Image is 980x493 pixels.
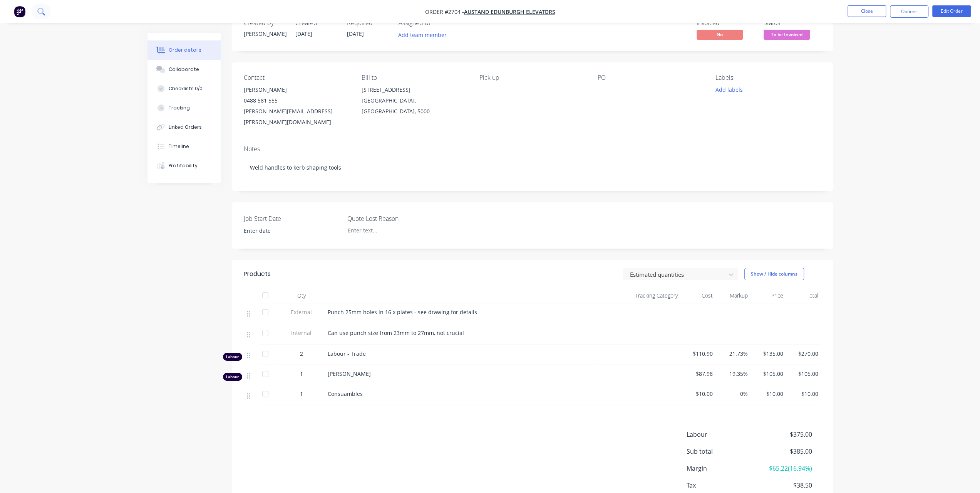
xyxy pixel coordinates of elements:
[464,8,555,15] a: Austand Edunburgh Elevators
[147,137,221,156] button: Timeline
[147,118,221,137] button: Linked Orders
[223,353,242,361] div: Labour
[147,40,221,60] button: Order details
[764,19,821,27] div: Status
[347,214,444,223] label: Quote Lost Reason
[147,79,221,98] button: Checklists 0/0
[244,214,340,223] label: Job Start Date
[300,370,303,378] span: 1
[719,370,748,378] span: 19.35%
[362,95,467,117] div: [GEOGRAPHIC_DATA], [GEOGRAPHIC_DATA], 5000
[786,288,821,303] div: Total
[754,390,783,398] span: $10.00
[751,288,786,303] div: Price
[244,156,821,179] div: Weld handles to kerb shaping tools
[755,481,812,490] span: $38.50
[169,124,202,131] div: Linked Orders
[278,288,325,303] div: Qty
[764,30,810,41] button: To be Invoiced
[890,5,928,18] button: Options
[300,350,303,358] span: 2
[169,66,199,73] div: Collaborate
[328,370,371,377] span: [PERSON_NAME]
[244,84,349,128] div: [PERSON_NAME]0488 581 555[PERSON_NAME][EMAIL_ADDRESS][PERSON_NAME][DOMAIN_NAME]
[715,74,821,81] div: Labels
[244,269,271,279] div: Products
[328,308,477,316] span: Punch 25mm holes in 16 x plates - see drawing for details
[362,84,467,95] div: [STREET_ADDRESS]
[300,390,303,398] span: 1
[425,8,464,15] span: Order #2704 -
[789,350,818,358] span: $270.00
[754,370,783,378] span: $105.00
[755,464,812,473] span: $65.22 ( 16.94 %)
[347,30,364,37] span: [DATE]
[711,84,747,95] button: Add labels
[744,268,804,280] button: Show / Hide columns
[223,373,242,381] div: Labour
[328,390,363,397] span: Consuambles
[147,156,221,175] button: Profitability
[594,288,681,303] div: Tracking Category
[244,30,286,38] div: [PERSON_NAME]
[362,74,467,81] div: Bill to
[716,288,751,303] div: Markup
[328,329,464,337] span: Can use punch size from 23mm to 27mm, not crucial
[169,162,198,169] div: Profitability
[169,104,190,111] div: Tracking
[697,30,743,39] span: No
[328,350,366,357] span: Labour - Trade
[687,464,755,473] span: Margin
[295,19,338,27] div: Created
[932,5,971,17] button: Edit Order
[687,481,755,490] span: Tax
[789,390,818,398] span: $10.00
[399,30,451,40] button: Add team member
[399,19,476,27] div: Assigned to
[244,84,349,95] div: [PERSON_NAME]
[147,98,221,118] button: Tracking
[754,350,783,358] span: $135.00
[147,60,221,79] button: Collaborate
[755,447,812,456] span: $385.00
[169,47,201,54] div: Order details
[281,329,322,337] span: Internal
[848,5,886,17] button: Close
[244,145,821,153] div: Notes
[687,447,755,456] span: Sub total
[14,6,25,17] img: Factory
[755,430,812,439] span: $375.00
[295,30,312,37] span: [DATE]
[169,85,203,92] div: Checklists 0/0
[684,370,713,378] span: $87.98
[719,390,748,398] span: 0%
[681,288,716,303] div: Cost
[789,370,818,378] span: $105.00
[394,30,451,40] button: Add team member
[169,143,189,150] div: Timeline
[244,95,349,106] div: 0488 581 555
[598,74,703,81] div: PO
[719,350,748,358] span: 21.73%
[281,308,322,316] span: External
[479,74,585,81] div: Pick up
[764,30,810,39] span: To be Invoiced
[244,19,286,27] div: Created by
[687,430,755,439] span: Labour
[362,84,467,117] div: [STREET_ADDRESS][GEOGRAPHIC_DATA], [GEOGRAPHIC_DATA], 5000
[684,390,713,398] span: $10.00
[684,350,713,358] span: $110.90
[347,19,389,27] div: Required
[238,225,334,237] input: Enter date
[697,19,754,27] div: Invoiced
[244,74,349,81] div: Contact
[244,106,349,128] div: [PERSON_NAME][EMAIL_ADDRESS][PERSON_NAME][DOMAIN_NAME]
